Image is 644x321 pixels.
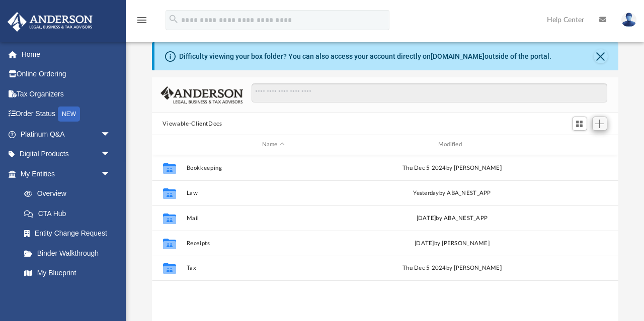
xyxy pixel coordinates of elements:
a: Home [7,44,126,64]
a: Digital Productsarrow_drop_down [7,144,126,164]
div: by ABA_NEST_APP [365,188,539,197]
i: menu [136,14,148,26]
div: NEW [58,106,80,122]
a: Tax Due Dates [14,283,126,303]
span: arrow_drop_down [101,144,121,165]
img: Anderson Advisors Platinum Portal [5,12,96,32]
a: Overview [14,184,126,204]
button: Law [186,190,360,196]
span: yesterday [413,190,439,195]
div: [DATE] by [PERSON_NAME] [365,239,539,248]
a: My Entitiesarrow_drop_down [7,164,126,184]
a: My Blueprint [14,263,121,283]
div: Thu Dec 5 2024 by [PERSON_NAME] [365,264,539,273]
button: Tax [186,265,360,271]
button: Viewable-ClientDocs [163,120,222,129]
a: Online Ordering [7,64,126,84]
a: Order StatusNEW [7,104,126,125]
a: Binder Walkthrough [14,243,126,263]
a: Tax Organizers [7,84,126,104]
div: [DATE] by ABA_NEST_APP [365,213,539,223]
div: Modified [364,140,539,149]
span: arrow_drop_down [101,124,121,145]
input: Search files and folders [252,83,607,102]
a: [DOMAIN_NAME] [431,52,485,60]
div: Difficulty viewing your box folder? You can also access your account directly on outside of the p... [179,51,551,62]
button: Add [592,117,607,131]
img: User Pic [621,13,636,27]
div: id [156,140,181,149]
i: search [168,14,179,25]
span: arrow_drop_down [101,164,121,184]
div: id [543,140,614,149]
div: Name [186,140,360,149]
a: Entity Change Request [14,224,126,244]
button: Close [594,49,608,63]
a: CTA Hub [14,203,126,224]
button: Receipts [186,240,360,247]
button: Bookkeeping [186,165,360,171]
a: menu [136,19,148,26]
button: Mail [186,215,360,222]
button: Switch to Grid View [572,117,587,131]
a: Platinum Q&Aarrow_drop_down [7,124,126,144]
div: Thu Dec 5 2024 by [PERSON_NAME] [365,163,539,172]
